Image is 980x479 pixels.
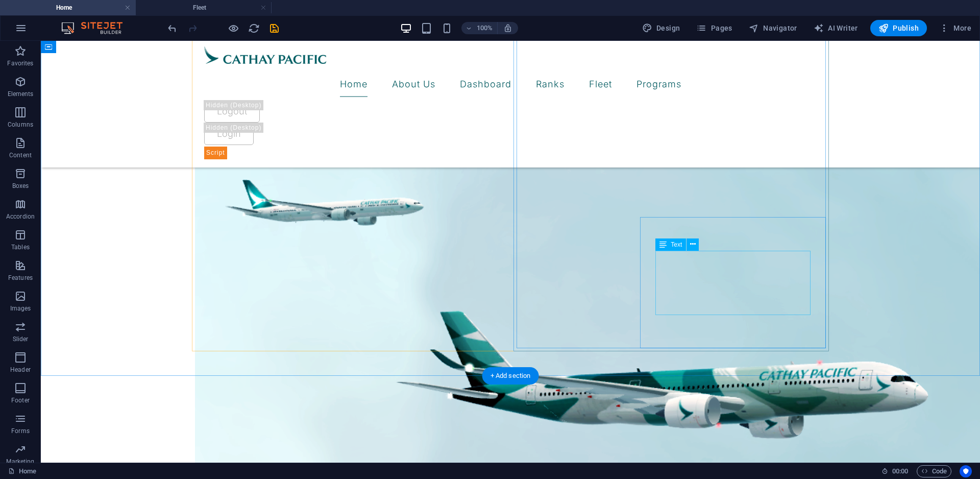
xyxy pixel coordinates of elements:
h4: Fleet [136,2,272,13]
button: undo [166,22,178,34]
p: Slider [13,335,29,343]
img: Editor Logo [59,22,135,34]
p: Header [10,366,31,374]
button: reload [248,22,260,34]
button: More [935,20,975,36]
button: save [268,22,280,34]
button: Click here to leave preview mode and continue editing [227,22,239,34]
i: Undo: Change text (Ctrl+Z) [166,22,178,34]
p: Elements [8,90,34,98]
button: Publish [870,20,927,36]
h6: 100% [477,22,493,34]
a: Click to cancel selection. Double-click to open Pages [8,465,36,477]
span: Text [671,242,682,248]
button: Navigator [745,20,801,36]
button: 100% [461,22,498,34]
span: Navigator [749,23,797,33]
i: On resize automatically adjust zoom level to fit chosen device. [503,23,512,33]
h6: Session time [881,465,909,477]
p: Forms [11,427,30,435]
p: Tables [11,243,30,251]
span: Design [642,23,680,33]
span: More [939,23,971,33]
span: Pages [696,23,732,33]
p: Accordion [6,212,35,221]
p: Favorites [7,59,33,67]
p: Footer [11,396,30,404]
button: Design [638,20,684,36]
div: Design (Ctrl+Alt+Y) [638,20,684,36]
p: Features [8,274,33,282]
p: Boxes [12,182,29,190]
i: Reload page [248,22,260,34]
p: Content [9,151,32,159]
p: Columns [8,121,33,129]
span: 00 00 [892,465,908,477]
button: Code [917,465,951,477]
button: Pages [692,20,736,36]
span: AI Writer [814,23,858,33]
p: Marketing [6,458,34,466]
span: Publish [878,23,919,33]
span: : [899,467,901,475]
div: + Add section [482,367,539,385]
p: Images [10,304,31,313]
span: Code [921,465,947,477]
button: Usercentrics [960,465,972,477]
button: AI Writer [810,20,862,36]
